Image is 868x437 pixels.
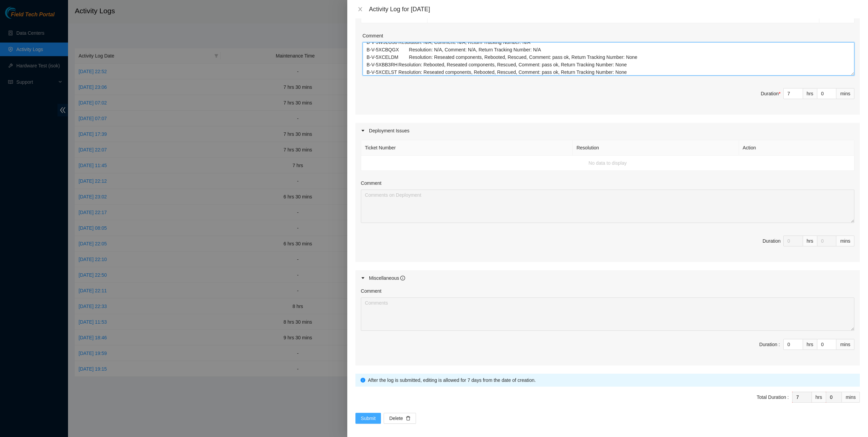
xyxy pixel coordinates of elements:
div: mins [836,88,854,99]
div: Total Duration : [757,393,789,401]
div: hrs [803,88,817,99]
th: Resolution [573,140,739,156]
span: caret-right [361,129,365,133]
th: Ticket Number [361,140,573,156]
div: hrs [803,236,817,246]
label: Comment [361,179,382,187]
span: Delete [389,415,403,422]
textarea: Comment [361,190,854,223]
button: Close [355,6,365,13]
span: Submit [361,415,376,422]
span: info-circle [361,378,365,383]
div: mins [836,236,854,246]
button: Submit [355,413,381,424]
div: hrs [812,392,826,403]
div: Activity Log for [DATE] [369,5,860,13]
div: Miscellaneous [369,274,405,282]
div: Duration [763,237,781,245]
div: hrs [803,339,817,350]
label: Comment [361,287,382,295]
button: Deletedelete [384,413,416,424]
span: delete [406,416,411,421]
div: Deployment Issues [355,123,860,139]
textarea: Comment [361,297,854,331]
div: Duration : [759,341,780,348]
span: caret-right [361,276,365,280]
label: Comment [363,32,383,39]
div: mins [836,339,854,350]
div: Miscellaneous info-circle [355,270,860,286]
textarea: Comment [363,42,854,76]
div: mins [842,392,860,403]
span: close [357,6,363,12]
div: After the log is submitted, editing is allowed for 7 days from the date of creation. [368,376,855,384]
td: No data to display [361,156,854,171]
span: info-circle [400,276,405,280]
div: Duration [761,90,781,97]
th: Action [739,140,854,156]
